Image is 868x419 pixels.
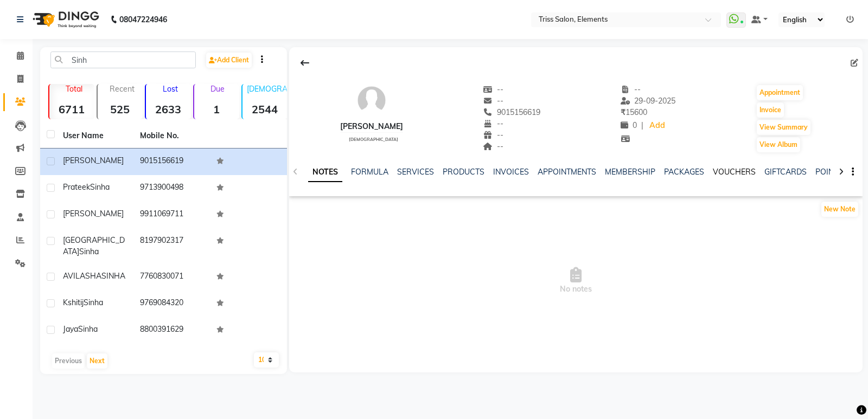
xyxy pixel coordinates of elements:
[133,175,210,202] td: 9713900498
[483,107,540,117] span: 9015156619
[764,167,807,177] a: GIFTCARDS
[757,85,803,100] button: Appointment
[293,53,316,73] div: Back to Client
[821,202,858,217] button: New Note
[483,141,503,151] span: --
[289,227,863,335] span: No notes
[483,119,503,128] span: --
[78,324,98,334] span: Sinha
[757,137,800,152] button: View Album
[648,118,667,133] a: Add
[483,96,503,106] span: --
[50,51,196,68] input: Search by Name/Mobile/Email/Code
[351,167,388,177] a: FORMULA
[63,235,125,256] span: [GEOGRAPHIC_DATA]
[538,167,596,177] a: APPOINTMENTS
[87,353,107,369] button: Next
[101,271,125,281] span: SINHA
[194,102,239,116] strong: 1
[757,120,810,135] button: View Summary
[242,102,288,116] strong: 2544
[621,107,647,117] span: 15600
[340,121,403,132] div: [PERSON_NAME]
[308,163,342,182] a: NOTES
[28,4,102,35] img: logo
[641,120,643,131] span: |
[713,167,756,177] a: VOUCHERS
[63,209,124,218] span: [PERSON_NAME]
[63,324,78,334] span: Jaya
[757,102,784,118] button: Invoice
[605,167,655,177] a: MEMBERSHIP
[63,298,84,307] span: Kshitij
[146,102,191,116] strong: 2633
[133,202,210,228] td: 9911069711
[63,271,101,281] span: AVILASHA
[196,84,239,94] p: Due
[84,298,103,307] span: Sinha
[63,182,90,192] span: Prateek
[621,120,637,130] span: 0
[79,247,99,256] span: Sinha
[54,84,94,94] p: Total
[206,53,252,68] a: Add Client
[133,124,210,149] th: Mobile No.
[664,167,704,177] a: PACKAGES
[133,228,210,264] td: 8197902317
[815,167,843,177] a: POINTS
[397,167,434,177] a: SERVICES
[443,167,484,177] a: PRODUCTS
[49,102,94,116] strong: 6711
[98,102,143,116] strong: 525
[133,264,210,291] td: 7760830071
[483,130,503,140] span: --
[133,317,210,344] td: 8800391629
[56,124,133,149] th: User Name
[133,291,210,317] td: 9769084320
[119,4,167,35] b: 08047224946
[621,107,626,117] span: ₹
[90,182,110,192] span: Sinha
[150,84,191,94] p: Lost
[493,167,529,177] a: INVOICES
[63,156,124,165] span: [PERSON_NAME]
[349,137,398,142] span: [DEMOGRAPHIC_DATA]
[355,84,388,117] img: avatar
[483,85,503,94] span: --
[247,84,288,94] p: [DEMOGRAPHIC_DATA]
[621,85,641,94] span: --
[621,96,676,106] span: 29-09-2025
[133,149,210,175] td: 9015156619
[102,84,143,94] p: Recent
